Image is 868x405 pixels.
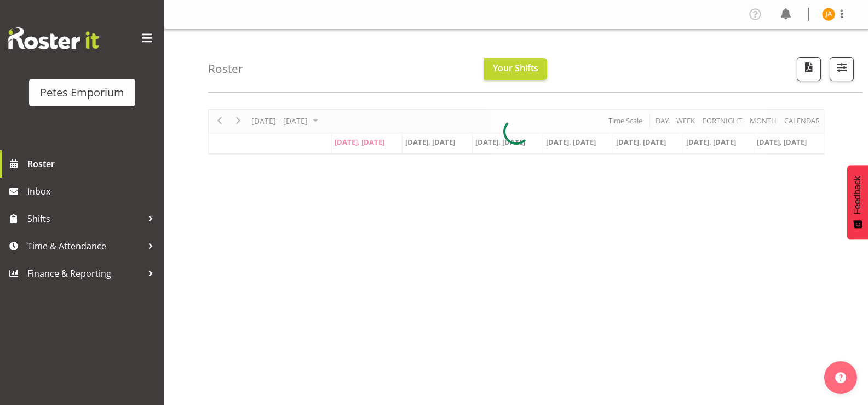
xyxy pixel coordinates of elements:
span: Roster [27,156,159,172]
span: Finance & Reporting [27,265,142,282]
button: Download a PDF of the roster according to the set date range. [797,57,821,81]
div: Petes Emporium [40,84,124,101]
span: Feedback [853,176,863,214]
span: Inbox [27,183,159,199]
img: jeseryl-armstrong10788.jpg [822,8,835,21]
button: Feedback - Show survey [847,165,868,239]
button: Your Shifts [484,58,547,80]
h4: Roster [208,62,243,75]
button: Filter Shifts [830,57,854,81]
img: Rosterit website logo [8,27,99,49]
img: help-xxl-2.png [835,372,846,383]
span: Shifts [27,210,142,227]
span: Your Shifts [493,62,538,74]
span: Time & Attendance [27,238,142,254]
